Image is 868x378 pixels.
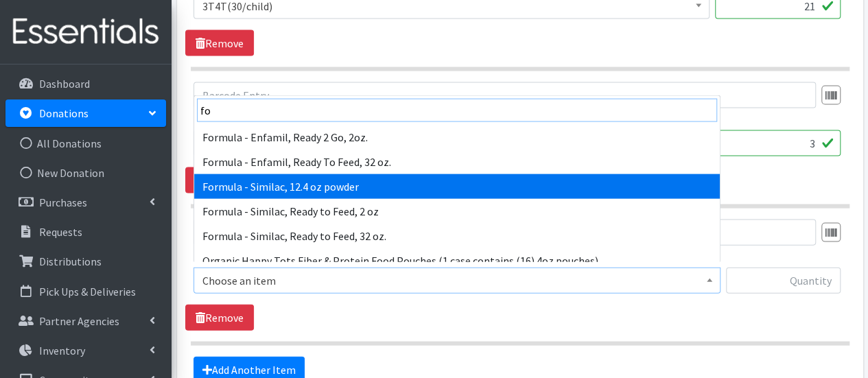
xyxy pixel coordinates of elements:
a: Dashboard [5,70,166,97]
span: Choose an item [202,271,712,290]
p: Pick Ups & Deliveries [39,285,136,298]
p: Donations [39,106,89,120]
p: Inventory [39,344,85,357]
a: Distributions [5,248,166,275]
input: Quantity [726,268,841,294]
a: Donations [5,99,166,127]
p: Partner Agencies [39,314,119,328]
li: Formula - Enfamil, Ready 2 Go, 2oz. [194,125,720,150]
li: Formula - Similac, 12.4 oz powder [194,174,720,199]
p: Purchases [39,196,87,209]
p: Requests [39,225,82,239]
span: Choose an item [193,268,720,294]
a: Partner Agencies [5,307,166,335]
a: Pick Ups & Deliveries [5,278,166,305]
li: Formula - Similac, Ready to Feed, 2 oz [194,199,720,224]
a: Purchases [5,189,166,216]
input: Barcode Entry [193,82,816,108]
input: Quantity [715,130,841,156]
a: Remove [185,305,254,331]
a: Inventory [5,337,166,364]
a: All Donations [5,130,166,157]
img: HumanEssentials [5,9,166,55]
p: Distributions [39,255,102,268]
a: Remove [185,167,254,193]
a: Requests [5,218,166,246]
li: Formula - Similac, Ready to Feed, 32 oz. [194,224,720,248]
a: New Donation [5,159,166,187]
p: Dashboard [39,77,90,91]
li: Formula - Enfamil, Ready To Feed, 32 oz. [194,150,720,174]
a: Remove [185,30,254,56]
li: Organic Happy Tots Fiber & Protein Food Pouches (1 case contains (16) 4oz pouches) [194,248,720,273]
